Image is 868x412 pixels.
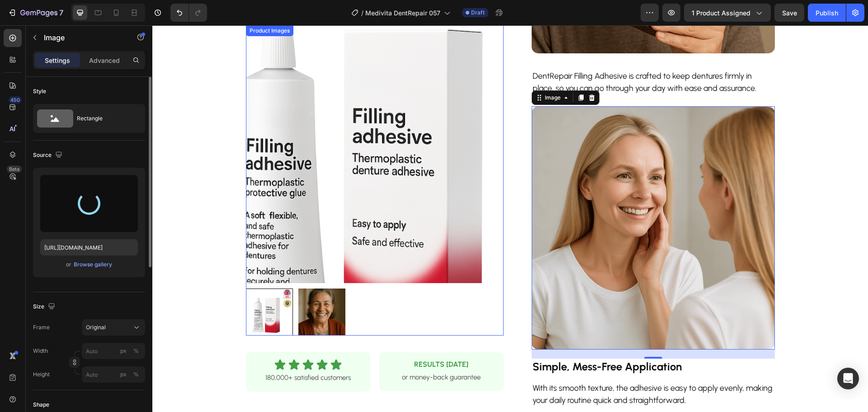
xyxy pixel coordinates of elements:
[379,333,623,349] h2: Rich Text Editor. Editing area: main
[9,96,22,104] div: 450
[774,4,804,22] button: Save
[131,346,142,356] button: px
[391,68,410,76] div: Image
[82,343,145,359] input: px%
[131,369,142,380] button: px
[380,45,622,69] p: DentRepair Filling Adhesive is crafted to keep dentures firmly in place, so you can go through yo...
[133,370,139,379] div: %
[82,366,145,383] input: px%
[816,8,838,18] div: Publish
[380,357,622,381] p: With its smooth texture, the adhesive is easy to apply evenly, making your daily routine quick an...
[59,7,63,18] p: 7
[7,166,22,173] div: Beta
[379,356,623,382] div: Rich Text Editor. Editing area: main
[380,334,622,348] p: ⁠⁠⁠⁠⁠⁠⁠
[152,25,868,412] iframe: Design area
[40,239,138,256] input: https://example.com/image.jpg
[118,346,129,356] button: %
[170,4,207,22] div: Undo/Redo
[120,347,127,355] div: px
[86,323,106,331] span: Original
[89,56,120,65] p: Advanced
[73,260,113,269] button: Browse gallery
[4,4,67,22] button: 7
[74,260,112,269] div: Browse gallery
[361,8,363,18] span: /
[33,401,49,409] div: Shape
[837,368,859,389] div: Open Intercom Messenger
[808,4,846,22] button: Publish
[33,149,64,161] div: Source
[471,9,485,17] span: Draft
[44,32,121,43] p: Image
[379,44,623,70] div: Rich Text Editor. Editing area: main
[118,369,129,380] button: %
[82,319,145,336] button: Original
[380,335,529,348] strong: Simple, Mess-Free Application
[77,108,132,129] div: Rectangle
[684,4,771,22] button: 1 product assigned
[33,301,57,313] div: Size
[33,347,48,355] label: Width
[262,335,316,343] strong: RESULTS [DATE]
[33,323,50,331] label: Frame
[782,9,797,17] span: Save
[379,81,623,324] img: gempages_572788948573619424-e10d62e6-b24e-497f-8919-06057404eb3f.png
[33,87,46,95] div: Style
[133,347,139,355] div: %
[33,370,50,379] label: Height
[45,56,70,65] p: Settings
[692,8,750,18] span: 1 product assigned
[120,370,127,379] div: px
[365,8,440,18] span: Medivita DentRepair 057
[66,259,71,270] span: or
[250,348,328,356] span: or money-back guarantee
